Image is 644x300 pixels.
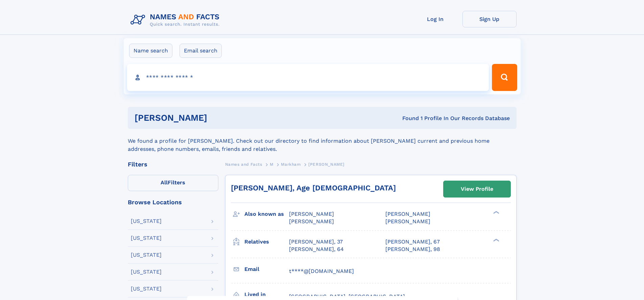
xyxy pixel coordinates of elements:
[408,11,462,27] a: Log In
[289,246,344,253] a: [PERSON_NAME], 64
[131,252,162,258] div: [US_STATE]
[225,160,262,168] a: Names and Facts
[128,199,218,205] div: Browse Locations
[289,211,334,217] span: [PERSON_NAME]
[492,210,500,215] div: ❯
[244,208,289,220] h3: Also known as
[270,162,273,167] span: M
[308,162,344,167] span: [PERSON_NAME]
[180,44,222,58] label: Email search
[131,218,162,224] div: [US_STATE]
[492,64,517,91] button: Search Button
[385,218,430,225] span: [PERSON_NAME]
[385,246,440,253] a: [PERSON_NAME], 98
[305,115,510,122] div: Found 1 Profile In Our Records Database
[128,129,517,153] div: We found a profile for [PERSON_NAME]. Check out our directory to find information about [PERSON_N...
[129,44,172,58] label: Name search
[128,11,225,29] img: Logo Names and Facts
[281,160,301,168] a: Markham
[385,238,440,246] a: [PERSON_NAME], 67
[385,211,430,217] span: [PERSON_NAME]
[131,286,162,292] div: [US_STATE]
[492,238,500,242] div: ❯
[135,114,305,122] h1: [PERSON_NAME]
[127,64,489,91] input: search input
[281,162,301,167] span: Markham
[462,11,517,27] a: Sign Up
[231,184,396,192] a: [PERSON_NAME], Age [DEMOGRAPHIC_DATA]
[161,179,168,186] span: All
[289,238,343,246] a: [PERSON_NAME], 37
[461,181,493,197] div: View Profile
[289,218,334,225] span: [PERSON_NAME]
[244,263,289,275] h3: Email
[244,236,289,248] h3: Relatives
[128,175,218,191] label: Filters
[444,181,510,197] a: View Profile
[131,269,162,275] div: [US_STATE]
[128,161,218,167] div: Filters
[131,235,162,241] div: [US_STATE]
[270,160,273,168] a: M
[289,293,405,300] span: [GEOGRAPHIC_DATA], [GEOGRAPHIC_DATA]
